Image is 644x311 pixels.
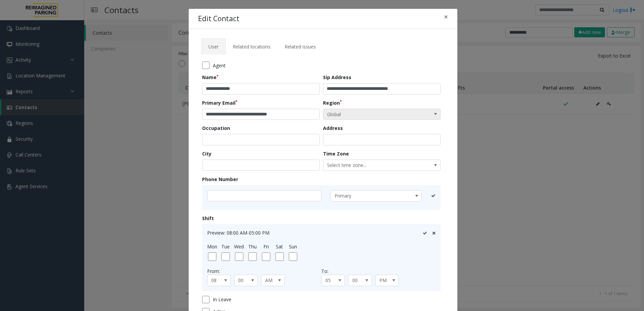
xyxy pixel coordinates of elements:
button: Close [439,9,453,25]
span: × [444,12,448,22]
label: Sun [289,243,297,250]
label: Thu [248,243,257,250]
label: Tue [221,243,230,250]
h4: Edit Contact [198,13,239,24]
span: 05 [322,275,340,286]
span: Select time zone... [323,160,417,171]
span: Preview: 08:00 AM-05:00 PM [207,230,269,236]
ul: Tabs [201,38,445,50]
label: Address [323,125,343,132]
label: Mon [207,243,217,250]
label: Name [202,74,219,81]
label: Shift [202,215,214,222]
span: Related locations [233,43,270,50]
span: Primary [331,191,403,201]
span: User [208,43,219,50]
label: Fri [263,243,269,250]
label: Sat [276,243,283,250]
label: City [202,150,212,157]
label: Region [323,99,342,106]
label: Sip Address [323,74,351,81]
div: From: [207,268,321,275]
label: Wed [234,243,244,250]
label: Occupation [202,125,230,132]
label: Primary Email [202,99,237,106]
label: Phone Number [202,176,238,183]
span: Global [323,109,417,120]
span: Related issues [285,43,316,50]
span: 00 [234,275,253,286]
span: PM [376,275,394,286]
span: 08 [207,275,226,286]
label: Time Zone [323,150,349,157]
div: To: [321,268,436,275]
span: Agent [213,62,226,69]
span: AM [261,275,280,286]
span: 00 [349,275,367,286]
span: In Leave [213,296,231,303]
